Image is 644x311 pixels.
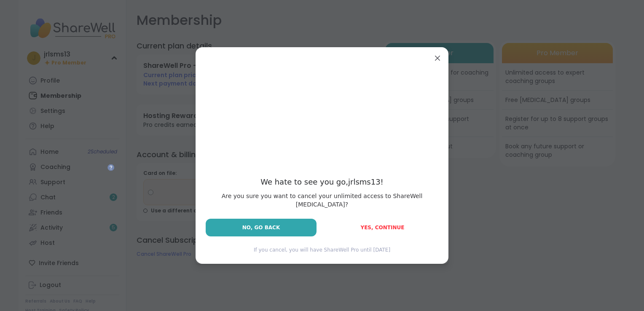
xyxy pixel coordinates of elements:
iframe: Spotlight [107,164,114,171]
button: No, Go Back [206,219,317,236]
span: No, Go Back [242,224,280,231]
button: Yes, Continue [327,219,438,236]
span: Yes, Continue [360,225,404,231]
iframe: ShareWell Video [196,47,448,166]
span: Are you sure you want to cancel your unlimited access to ShareWell [MEDICAL_DATA]? [206,192,438,209]
span: We hate to see you go, jrlsms13 ! [206,177,438,187]
span: If you cancel, you will have ShareWell Pro until [DATE] [254,247,390,254]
